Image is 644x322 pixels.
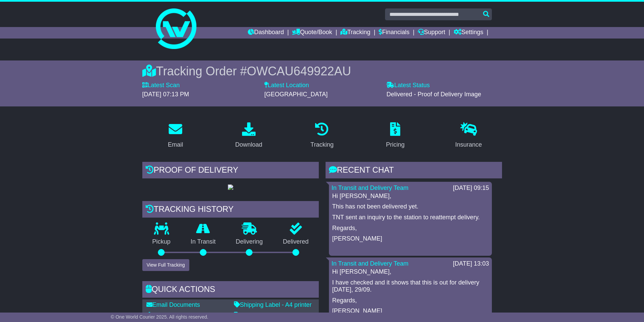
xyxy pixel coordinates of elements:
[340,27,370,39] a: Tracking
[273,238,319,246] p: Delivered
[332,203,488,210] p: This has not been delivered yet.
[142,259,189,271] button: View Full Tracking
[264,91,328,98] span: [GEOGRAPHIC_DATA]
[142,281,319,299] div: Quick Actions
[310,140,333,149] div: Tracking
[142,162,319,180] div: Proof of Delivery
[332,184,409,191] a: In Transit and Delivery Team
[142,201,319,219] div: Tracking history
[382,120,409,152] a: Pricing
[332,225,488,232] p: Regards,
[386,140,405,149] div: Pricing
[228,184,233,190] img: GetPodImage
[168,140,183,149] div: Email
[379,27,409,39] a: Financials
[332,214,488,221] p: TNT sent an inquiry to the station to reattempt delivery.
[142,238,181,246] p: Pickup
[453,184,489,192] div: [DATE] 09:15
[146,312,212,319] a: Download Documents
[386,82,430,89] label: Latest Status
[292,27,332,39] a: Quote/Book
[142,64,502,78] div: Tracking Order #
[455,140,482,149] div: Insurance
[111,314,209,320] span: © One World Courier 2025. All rights reserved.
[332,193,488,200] p: Hi [PERSON_NAME],
[332,279,488,294] p: I have checked and it shows that this is out for delivery [DATE], 29/09.
[142,91,189,98] span: [DATE] 07:13 PM
[326,162,502,180] div: RECENT CHAT
[142,82,180,89] label: Latest Scan
[306,120,338,152] a: Tracking
[386,91,481,98] span: Delivered - Proof of Delivery Image
[332,297,488,304] p: Regards,
[332,268,488,276] p: Hi [PERSON_NAME],
[332,260,409,267] a: In Transit and Delivery Team
[451,120,486,152] a: Insurance
[453,260,489,268] div: [DATE] 13:03
[181,238,226,246] p: In Transit
[247,64,351,78] span: OWCAU649922AU
[146,301,200,308] a: Email Documents
[418,27,445,39] a: Support
[248,27,284,39] a: Dashboard
[235,140,262,149] div: Download
[231,120,267,152] a: Download
[332,235,488,243] p: [PERSON_NAME]
[163,120,187,152] a: Email
[454,27,483,39] a: Settings
[234,301,312,308] a: Shipping Label - A4 printer
[264,82,309,89] label: Latest Location
[332,307,488,315] p: [PERSON_NAME]
[226,238,273,246] p: Delivering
